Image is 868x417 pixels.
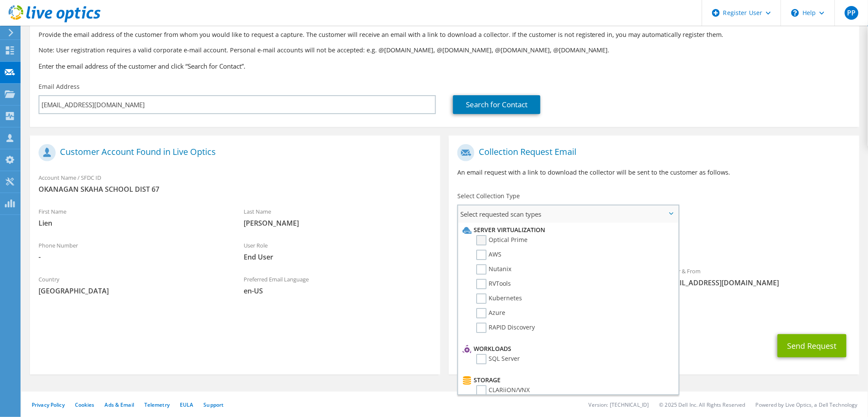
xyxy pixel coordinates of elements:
div: Country [30,270,235,300]
label: Nutanix [476,264,511,275]
span: [GEOGRAPHIC_DATA] [39,286,227,296]
label: RVTools [476,279,511,289]
li: Server Virtualization [460,225,674,235]
label: CLARiiON/VNX [476,385,530,396]
label: Optical Prime [476,235,528,245]
a: Privacy Policy [32,401,65,408]
a: Search for Contact [453,95,540,114]
h3: Enter the email address of the customer and click “Search for Contact”. [39,61,851,71]
label: Kubernetes [476,293,522,304]
p: Note: User registration requires a valid corporate e-mail account. Personal e-mail accounts will ... [39,45,851,55]
label: Select Collection Type [457,192,520,200]
li: Version: [TECHNICAL_ID] [589,401,649,408]
span: End User [244,252,432,262]
div: User Role [235,236,440,266]
a: EULA [180,401,193,408]
label: Azure [476,308,505,318]
a: Ads & Email [105,401,134,408]
span: en-US [244,286,432,296]
div: Sender & From [654,262,859,292]
div: Account Name / SFDC ID [30,169,440,198]
li: Workloads [460,344,674,354]
span: Select requested scan types [458,205,678,223]
p: Provide the email address of the customer from whom you would like to request a capture. The cust... [39,30,851,39]
span: [PERSON_NAME] [244,218,432,228]
div: Requested Collections [449,226,859,258]
a: Telemetry [144,401,170,408]
span: PP [845,6,859,20]
div: Last Name [235,202,440,232]
p: An email request with a link to download the collector will be sent to the customer as follows. [457,168,850,177]
label: AWS [476,250,501,260]
span: [EMAIL_ADDRESS][DOMAIN_NAME] [663,278,851,287]
a: Support [203,401,224,408]
button: Send Request [778,334,847,357]
li: Storage [460,375,674,385]
div: Phone Number [30,236,235,266]
label: SQL Server [476,354,520,364]
a: Cookies [75,401,95,408]
li: © 2025 Dell Inc. All Rights Reserved [659,401,746,408]
span: Lien [39,218,227,228]
div: To [449,262,654,292]
svg: \n [791,9,799,17]
li: Powered by Live Optics, a Dell Technology [756,401,858,408]
div: Preferred Email Language [235,270,440,300]
h1: Collection Request Email [457,144,846,161]
div: CC & Reply To [449,296,859,326]
label: Email Address [39,82,80,91]
span: OKANAGAN SKAHA SCHOOL DIST 67 [39,184,432,194]
h1: Customer Account Found in Live Optics [39,144,427,161]
div: First Name [30,202,235,232]
span: - [39,252,227,262]
label: RAPID Discovery [476,323,535,333]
